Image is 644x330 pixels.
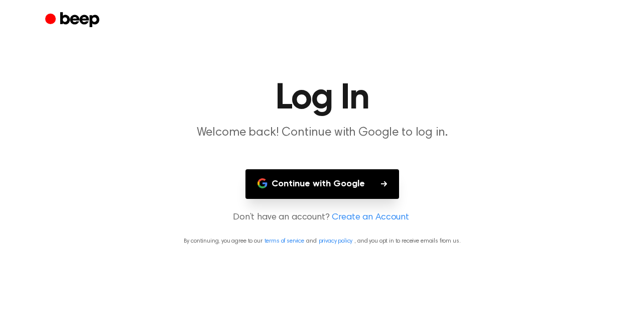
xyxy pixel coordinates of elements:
[65,80,579,117] h1: Log In
[245,169,399,199] button: Continue with Google
[12,237,632,246] p: By continuing, you agree to our and , and you opt in to receive emails from us.
[12,211,632,225] p: Don’t have an account?
[45,11,102,30] a: Beep
[265,238,304,244] a: terms of service
[319,238,353,244] a: privacy policy
[130,125,515,141] p: Welcome back! Continue with Google to log in.
[332,211,409,225] a: Create an Account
